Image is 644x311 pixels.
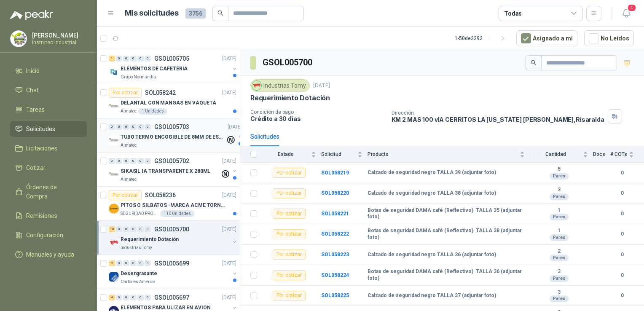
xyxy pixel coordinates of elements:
[250,132,279,141] div: Solicitudes
[392,110,604,116] p: Dirección
[138,108,167,115] div: 1 Unidades
[121,108,137,115] p: Almatec
[222,191,236,199] p: [DATE]
[26,66,40,75] span: Inicio
[137,260,144,266] div: 0
[368,228,525,241] b: Botas de seguridad DAMA café (Reflectivo) TALLA 38 (adjuntar foto)
[160,210,194,217] div: 110 Unidades
[109,258,238,285] a: 3 0 0 0 0 0 GSOL005699[DATE] Company LogoDesengrasanteCartones America
[530,248,588,255] b: 2
[109,101,119,111] img: Company Logo
[222,294,236,302] p: [DATE]
[121,176,137,183] p: Almatec
[10,82,87,98] a: Chat
[550,173,569,180] div: Pares
[321,190,349,196] a: SOL058220
[26,182,79,201] span: Órdenes de Compra
[121,279,156,285] p: Cartones America
[145,158,151,164] div: 0
[109,54,238,80] a: 1 0 0 0 0 0 GSOL005705[DATE] Company LogoELEMENTOS DE CAFETERIAGrupo Normandía
[26,231,63,240] span: Configuración
[368,151,518,157] span: Producto
[116,226,122,232] div: 0
[217,10,223,16] span: search
[321,292,349,298] a: SOL058225
[368,207,525,220] b: Botas de seguridad DAMA café (Reflectivo) TALLA 35 (adjuntar foto)
[516,30,577,46] button: Asignado a mi
[125,7,179,19] h1: Mis solicitudes
[109,122,244,149] a: 0 0 0 0 0 0 GSOL005703[DATE] Company LogoTUBO TERMO ENCOGIBLE DE 8MM DE ESPESOR X 5CMSAlmatec
[610,189,634,197] b: 0
[145,56,151,62] div: 0
[121,244,152,251] p: Industrias Tomy
[610,271,634,279] b: 0
[32,40,85,45] p: Instrutec Industrial
[154,56,189,62] p: GSOL005705
[109,190,142,200] div: Por cotizar
[116,260,122,266] div: 0
[10,179,87,204] a: Órdenes de Compra
[321,272,349,278] a: SOL058224
[10,102,87,118] a: Tareas
[109,260,115,266] div: 3
[121,65,188,73] p: ELEMENTOS DE CAFETERIA
[116,124,122,130] div: 0
[262,146,321,163] th: Estado
[154,295,189,300] p: GSOL005697
[593,146,610,163] th: Docs
[109,88,142,98] div: Por cotizar
[222,55,236,63] p: [DATE]
[368,292,496,299] b: Calzado de seguridad negro TALLA 37 (adjuntar foto)
[145,260,151,266] div: 0
[273,291,306,301] div: Por cotizar
[10,227,87,243] a: Configuración
[130,260,137,266] div: 0
[627,4,636,12] span: 4
[123,158,129,164] div: 0
[26,105,45,114] span: Tareas
[145,90,176,96] p: SOL058242
[123,295,129,300] div: 0
[610,146,644,163] th: # COTs
[530,166,588,173] b: 5
[109,135,119,145] img: Company Logo
[550,193,569,200] div: Pares
[137,295,144,300] div: 0
[610,169,634,177] b: 0
[273,209,306,219] div: Por cotizar
[531,60,537,66] span: search
[619,6,634,21] button: 4
[550,275,569,282] div: Pares
[145,226,151,232] div: 0
[109,156,238,183] a: 0 0 0 0 0 0 GSOL005702[DATE] Company LogoSIKASIL IA TRANSPARENTE X 280MLAlmatec
[252,81,261,90] img: Company Logo
[504,9,522,18] div: Todas
[154,124,189,130] p: GSOL005703
[222,260,236,268] p: [DATE]
[530,268,588,275] b: 3
[121,201,225,209] p: PITOS O SILBATOS -MARCA ACME TORNADO 635
[550,234,569,241] div: Pares
[109,295,115,300] div: 4
[123,260,129,266] div: 0
[228,123,242,131] p: [DATE]
[26,124,55,134] span: Solicitudes
[130,56,137,62] div: 0
[368,190,496,197] b: Calzado de seguridad negro TALLA 38 (adjuntar foto)
[109,158,115,164] div: 0
[250,79,310,92] div: Industrias Tomy
[321,231,349,237] b: SOL058222
[530,207,588,214] b: 1
[109,56,115,62] div: 1
[97,84,240,118] a: Por cotizarSOL058242[DATE] Company LogoDELANTAL CON MANGAS EN VAQUETAAlmatec1 Unidades
[10,208,87,224] a: Remisiones
[26,144,57,153] span: Licitaciones
[321,151,356,157] span: Solicitud
[610,230,634,238] b: 0
[530,289,588,296] b: 3
[32,32,85,38] p: [PERSON_NAME]
[455,32,510,45] div: 1 - 50 de 2292
[116,56,122,62] div: 0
